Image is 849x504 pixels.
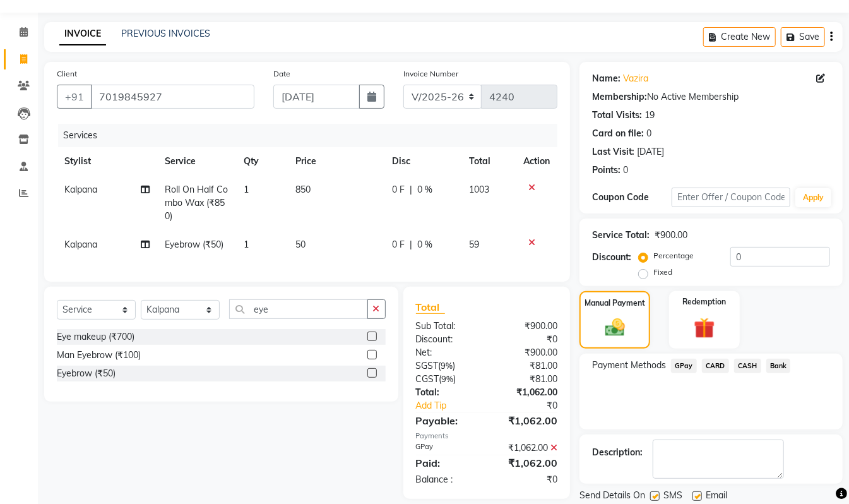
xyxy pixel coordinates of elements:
[592,446,643,459] div: Description:
[655,229,687,242] div: ₹900.00
[672,188,790,207] input: Enter Offer / Coupon Code
[407,399,501,412] a: Add Tip
[469,239,479,250] span: 59
[165,184,228,222] span: Roll On Half Combo Wax (₹850)
[407,333,487,346] div: Discount:
[441,361,453,371] span: 9%
[592,127,644,140] div: Card on file:
[165,239,223,250] span: Eyebrow (₹50)
[734,359,761,373] span: CASH
[296,239,306,250] span: 50
[392,183,405,196] span: 0 F
[487,359,567,373] div: ₹81.00
[407,386,487,399] div: Total:
[442,374,454,384] span: 9%
[407,455,487,471] div: Paid:
[229,299,368,319] input: Search or Scan
[702,359,729,373] span: CARD
[416,373,439,385] span: CGST
[59,23,106,45] a: INVOICE
[653,250,694,261] label: Percentage
[416,301,445,314] span: Total
[57,85,92,109] button: +91
[781,27,825,47] button: Save
[410,183,412,196] span: |
[410,238,412,251] span: |
[592,72,620,85] div: Name:
[637,145,664,159] div: [DATE]
[592,145,634,159] div: Last Visit:
[273,68,290,80] label: Date
[487,455,567,471] div: ₹1,062.00
[57,330,134,344] div: Eye makeup (₹700)
[296,184,311,195] span: 850
[766,359,791,373] span: Bank
[487,386,567,399] div: ₹1,062.00
[585,297,645,309] label: Manual Payment
[64,239,97,250] span: Kalpana
[516,147,557,176] th: Action
[288,147,385,176] th: Price
[487,413,567,428] div: ₹1,062.00
[682,296,726,308] label: Redemption
[487,320,567,333] div: ₹900.00
[644,109,655,122] div: 19
[407,359,487,373] div: ( )
[469,184,489,195] span: 1003
[407,320,487,333] div: Sub Total:
[592,90,647,104] div: Membership:
[384,147,461,176] th: Disc
[57,349,141,362] div: Man Eyebrow (₹100)
[653,267,672,278] label: Fixed
[57,147,157,176] th: Stylist
[121,28,210,39] a: PREVIOUS INVOICES
[623,72,648,85] a: Vazira
[671,359,697,373] span: GPay
[687,315,721,341] img: _gift.svg
[592,191,672,204] div: Coupon Code
[487,473,567,486] div: ₹0
[487,346,567,359] div: ₹900.00
[592,90,830,104] div: No Active Membership
[244,184,249,195] span: 1
[500,399,567,412] div: ₹0
[623,164,628,177] div: 0
[487,333,567,346] div: ₹0
[646,127,651,140] div: 0
[416,360,439,371] span: SGST
[403,68,458,80] label: Invoice Number
[64,184,97,195] span: Kalpana
[417,183,432,196] span: 0 %
[407,346,487,359] div: Net:
[91,85,254,109] input: Search by Name/Mobile/Email/Code
[487,373,567,386] div: ₹81.00
[461,147,516,176] th: Total
[57,367,116,380] div: Eyebrow (₹50)
[703,27,776,47] button: Create New
[417,238,432,251] span: 0 %
[407,373,487,386] div: ( )
[599,316,631,339] img: _cash.svg
[592,109,642,122] div: Total Visits:
[407,441,487,455] div: GPay
[795,188,831,207] button: Apply
[592,359,666,372] span: Payment Methods
[416,431,558,441] div: Payments
[157,147,236,176] th: Service
[392,238,405,251] span: 0 F
[407,413,487,428] div: Payable:
[58,124,567,147] div: Services
[57,68,77,80] label: Client
[592,251,631,264] div: Discount:
[407,473,487,486] div: Balance :
[236,147,288,176] th: Qty
[592,164,620,177] div: Points:
[592,229,650,242] div: Service Total:
[487,441,567,455] div: ₹1,062.00
[244,239,249,250] span: 1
